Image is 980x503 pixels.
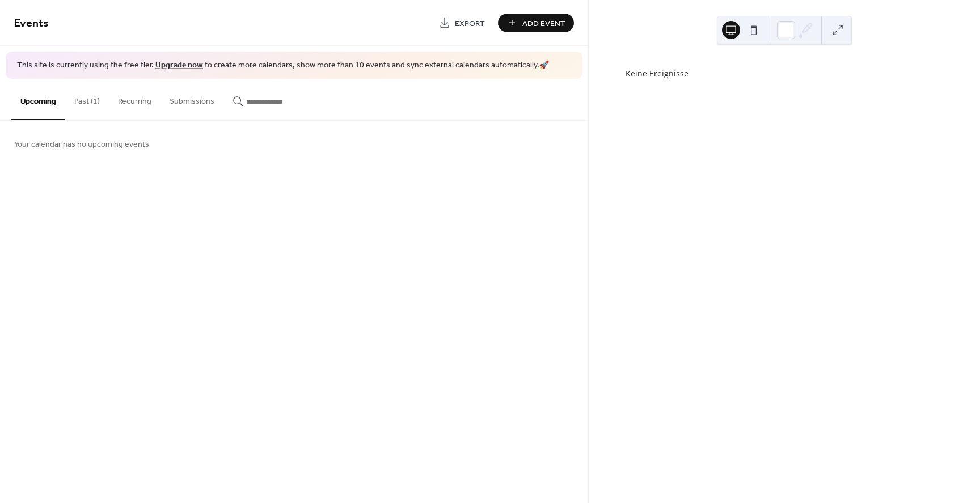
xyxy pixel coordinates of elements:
span: Export [455,18,485,29]
a: Export [430,14,493,32]
button: Upcoming [11,79,65,120]
button: Past (1) [65,79,109,119]
span: Events [14,12,49,35]
a: Upgrade now [155,58,203,73]
button: Recurring [109,79,160,119]
div: Keine Ereignisse [626,67,943,79]
span: Your calendar has no upcoming events [14,138,149,150]
span: This site is currently using the free tier. to create more calendars, show more than 10 events an... [17,60,549,71]
button: Add Event [498,14,574,32]
span: Add Event [522,18,565,29]
button: Submissions [160,79,223,119]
